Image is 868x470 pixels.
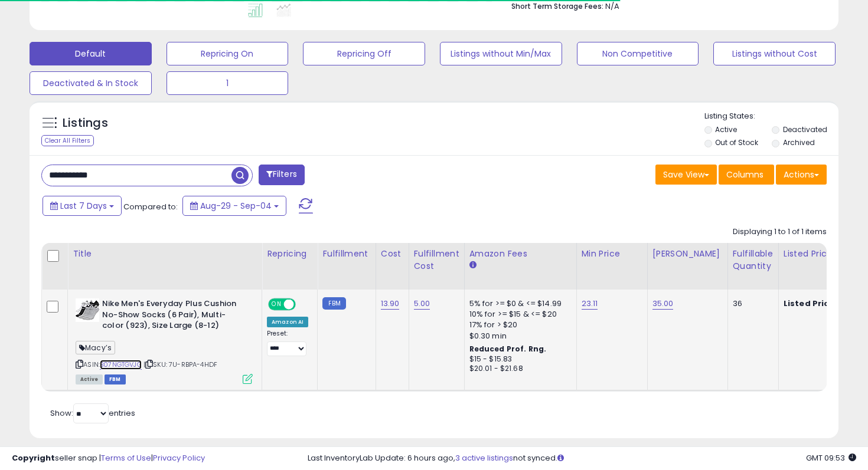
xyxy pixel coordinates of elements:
span: 2025-09-12 09:53 GMT [806,452,856,464]
div: Fulfillment Cost [414,248,459,272]
label: Archived [783,137,815,147]
label: Active [715,124,737,134]
div: seller snap | | [12,453,205,464]
button: Deactivated & In Stock [30,71,152,95]
b: Short Term Storage Fees: [511,1,603,11]
div: Title [73,248,257,260]
div: Clear All Filters [41,135,94,146]
span: N/A [605,1,619,12]
a: Terms of Use [101,452,151,464]
div: Last InventoryLab Update: 6 hours ago, not synced. [308,453,857,464]
small: Amazon Fees. [469,260,477,271]
a: 23.11 [582,298,598,310]
img: 51N0MNklHjL._SL40_.jpg [76,298,99,322]
button: Listings without Min/Max [440,42,562,65]
span: FBM [105,374,126,384]
button: Default [30,42,152,65]
small: FBM [322,297,345,310]
label: Deactivated [783,124,827,134]
a: B07NGTGVJG [100,360,142,370]
b: Reduced Prof. Rng. [469,344,547,354]
span: Last 7 Days [60,200,107,212]
label: Out of Stock [715,137,758,147]
p: Listing States: [704,111,839,122]
b: Listed Price: [784,298,837,309]
h5: Listings [63,115,108,132]
a: 35.00 [652,298,674,310]
span: ON [269,300,284,310]
div: $0.30 min [469,331,567,341]
button: Non Competitive [577,42,699,65]
span: All listings currently available for purchase on Amazon [76,374,103,384]
div: 10% for >= $15 & <= $20 [469,309,567,320]
a: 3 active listings [455,452,513,464]
div: 36 [733,298,769,309]
div: $15 - $15.83 [469,354,567,364]
span: Macy’s [76,341,115,354]
button: Save View [655,165,717,185]
button: Listings without Cost [713,42,836,65]
span: Columns [726,169,763,180]
span: Aug-29 - Sep-04 [200,200,272,212]
a: 13.90 [381,298,400,310]
div: Amazon AI [267,317,308,327]
div: Fulfillment [322,248,370,260]
button: Aug-29 - Sep-04 [182,196,286,216]
a: 5.00 [414,298,430,310]
div: [PERSON_NAME] [652,248,723,260]
div: Displaying 1 to 1 of 1 items [733,226,827,238]
b: Nike Men's Everyday Plus Cushion No-Show Socks (6 Pair), Multi-color (923), Size Large (8-12) [102,298,246,334]
button: Columns [719,165,774,185]
button: Filters [259,165,305,185]
span: OFF [294,300,313,310]
div: $20.01 - $21.68 [469,364,567,374]
button: 1 [167,71,289,95]
div: Fulfillable Quantity [733,248,774,272]
div: Amazon Fees [469,248,572,260]
div: ASIN: [76,298,253,383]
div: Repricing [267,248,312,260]
span: Compared to: [123,201,178,212]
strong: Copyright [12,452,55,464]
span: | SKU: 7U-RBPA-4HDF [143,360,217,369]
button: Repricing Off [303,42,425,65]
span: Show: entries [50,407,135,419]
div: 17% for > $20 [469,320,567,330]
button: Repricing On [167,42,289,65]
div: 5% for >= $0 & <= $14.99 [469,298,567,309]
div: Preset: [267,330,308,356]
a: Privacy Policy [153,452,205,464]
div: Cost [381,248,404,260]
button: Last 7 Days [43,196,122,216]
div: Min Price [582,248,642,260]
button: Actions [776,165,827,185]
